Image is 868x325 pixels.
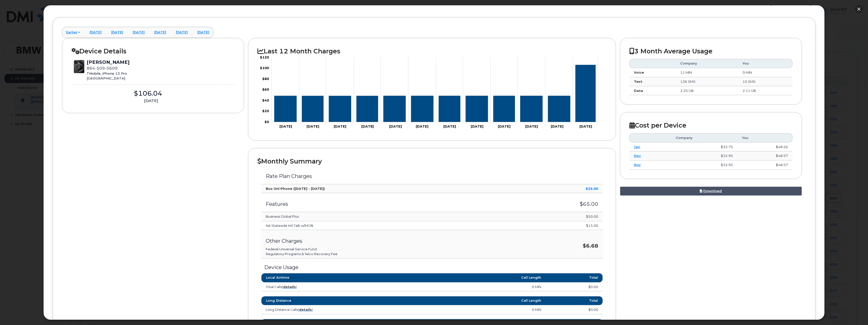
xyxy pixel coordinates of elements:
td: $32.95 [671,151,738,160]
td: $0.00 [546,282,603,292]
th: Company [671,133,738,143]
td: $48.57 [738,151,792,160]
strong: $25.00 [586,187,598,191]
a: Jan [634,145,640,149]
a: Dec [634,154,641,158]
tspan: [DATE] [551,124,563,128]
th: You [738,133,792,143]
strong: Bus Unl Phone ([DATE] - [DATE]) [266,187,325,191]
th: Total [546,296,603,305]
h2: Monthly Summary [257,157,607,165]
tspan: [DATE] [498,124,511,128]
th: Call Length [404,273,546,282]
h3: $65.00 [520,201,598,207]
div: [DATE] [71,98,231,104]
span: ( ) [298,308,313,312]
th: Total [546,273,603,282]
td: $32.95 [671,160,738,170]
td: $32.75 [671,143,738,152]
iframe: Messenger Launcher [846,303,864,321]
tspan: $80 [262,77,269,81]
th: Call Length [404,296,546,305]
tspan: [DATE] [279,124,292,128]
tspan: [DATE] [471,124,484,128]
a: details [283,285,296,289]
td: Long Distance Calls [261,305,404,314]
td: NA Stateside Intl Talk w/MOB [261,221,516,230]
tspan: [DATE] [389,124,402,128]
tspan: [DATE] [443,124,456,128]
g: Series [274,65,596,122]
td: 0 MIN [404,305,546,314]
tspan: [DATE] [361,124,374,128]
th: Long Distance [261,296,404,305]
tspan: [DATE] [334,124,346,128]
div: TMobile, iPhone 13 Pro [GEOGRAPHIC_DATA] [87,71,129,80]
div: $106.04 [71,89,224,98]
td: $48.56 [738,143,792,152]
a: details [299,308,312,312]
td: $50.00 [516,212,603,221]
strong: Text [634,79,642,84]
td: $15.00 [516,221,603,230]
h3: Rate Plan Charges [266,173,598,179]
td: 2.11 GB [738,86,792,95]
span: ( ) [282,285,297,289]
tspan: [DATE] [525,124,538,128]
tspan: $0 [265,120,269,124]
td: 136 SMS [676,77,738,86]
td: 15 SMS [738,77,792,86]
li: Regulatory Programs & Telco Recovery Fee [266,252,511,256]
tspan: [DATE] [579,124,592,128]
td: Business Global Plus [261,212,516,221]
td: $48.57 [738,160,792,170]
tspan: [DATE] [416,124,428,128]
td: 0 MIN [738,68,792,77]
td: Total Calls [261,282,404,292]
tspan: $40 [262,98,269,102]
td: $0.00 [546,305,603,314]
h3: Features [266,201,511,207]
tspan: $20 [262,109,269,113]
li: Federal Universal Service Fund [266,247,511,252]
h2: Cost per Device [629,121,792,129]
tspan: $60 [262,88,269,92]
tspan: [DATE] [307,124,319,128]
td: 0 MIN [404,282,546,292]
h3: Other Charges [266,238,511,244]
strong: Data [634,89,643,93]
td: 2.25 GB [676,86,738,95]
a: Nov [634,163,641,167]
th: Local Airtime [261,273,404,282]
h3: Device Usage [261,265,603,270]
strong: $6.68 [583,243,598,249]
td: 11 MIN [676,68,738,77]
g: Chart [260,55,598,128]
a: Download [620,187,802,196]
